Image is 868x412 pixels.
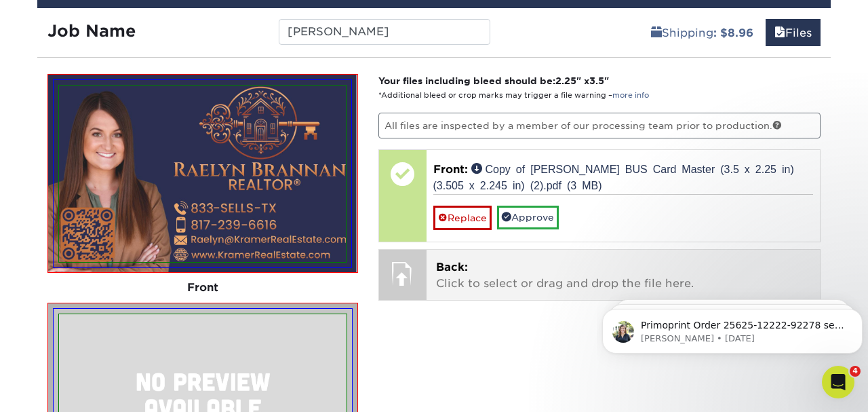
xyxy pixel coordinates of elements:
[497,206,559,229] a: Approve
[279,19,490,45] input: Enter a job name
[436,261,468,274] span: Back:
[713,26,753,39] b: : $8.96
[651,26,662,39] span: shipping
[433,206,492,229] a: Replace
[774,26,785,39] span: files
[612,91,649,100] a: more info
[850,366,861,377] span: 4
[597,280,868,375] iframe: Intercom notifications message
[766,19,821,46] a: Files
[433,163,468,176] span: Front:
[378,91,649,100] small: *Additional bleed or crop marks may trigger a file warning –
[589,75,604,86] span: 3.5
[47,21,136,41] strong: Job Name
[378,113,821,138] p: All files are inspected by a member of our processing team prior to production.
[642,19,762,46] a: Shipping: $8.96
[433,163,794,190] a: Copy of [PERSON_NAME] BUS Card Master (3.5 x 2.25 in) (3.505 x 2.245 in) (2).pdf (3 MB)
[555,75,576,86] span: 2.25
[378,75,609,86] strong: Your files including bleed should be: " x "
[436,259,811,292] p: Click to select or drag and drop the file here.
[47,273,358,303] div: Front
[822,366,854,398] iframe: Intercom live chat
